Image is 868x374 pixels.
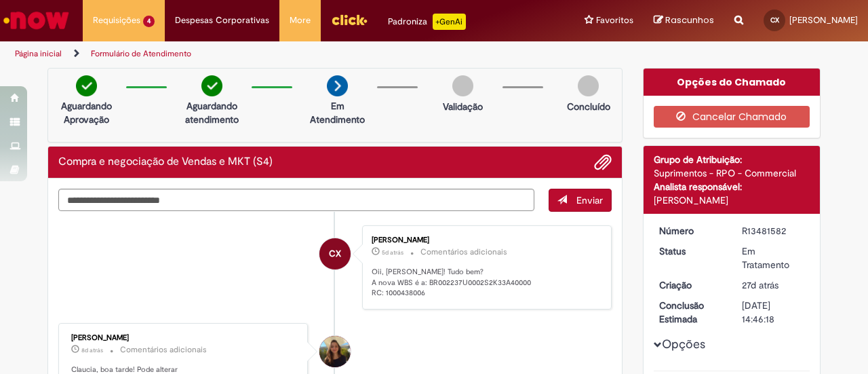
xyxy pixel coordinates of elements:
span: 27d atrás [742,279,778,291]
img: check-circle-green.png [201,75,222,96]
div: Em Tratamento [742,244,805,272]
span: CX [770,16,779,24]
span: Enviar [576,194,603,206]
button: Enviar [549,189,612,212]
div: [PERSON_NAME] [372,236,597,244]
p: Aguardando atendimento [179,99,245,126]
div: [PERSON_NAME] [71,334,297,342]
textarea: Digite sua mensagem aqui... [58,189,534,211]
dt: Número [649,224,732,238]
time: 04/09/2025 14:50:00 [742,279,778,291]
div: R13481582 [742,224,805,238]
span: 4 [143,16,155,27]
h2: Compra e negociação de Vendas e MKT (S4) Histórico de tíquete [58,156,273,168]
span: [PERSON_NAME] [789,14,858,26]
p: Oii, [PERSON_NAME]! Tudo bem? A nova WBS é a: BR002237U0002S2K33A40000 RC: 1000438006 [372,267,597,299]
a: Página inicial [15,48,62,59]
div: Analista responsável: [654,180,810,193]
span: 5d atrás [382,248,403,257]
dt: Conclusão Estimada [649,299,732,326]
dt: Criação [649,278,732,292]
img: check-circle-green.png [76,75,97,96]
small: Comentários adicionais [120,344,207,356]
div: Lara Moccio Breim Solera [319,336,351,367]
span: More [290,14,311,27]
img: arrow-next.png [327,75,348,96]
span: Favoritos [596,14,633,27]
img: img-circle-grey.png [452,75,473,96]
button: Adicionar anexos [594,153,612,171]
p: Validação [443,100,483,113]
div: Claudia Perdigao Xavier [319,238,351,269]
div: Grupo de Atribuição: [654,153,810,166]
time: 23/09/2025 17:48:47 [81,346,103,354]
img: ServiceNow [1,7,71,34]
span: Rascunhos [665,14,714,26]
div: Padroniza [388,14,466,30]
span: Requisições [93,14,140,27]
span: Despesas Corporativas [175,14,269,27]
div: Opções do Chamado [644,69,821,96]
p: +GenAi [433,14,466,30]
div: [PERSON_NAME] [654,193,810,207]
div: 04/09/2025 14:50:00 [742,278,805,292]
span: 8d atrás [81,346,103,354]
span: CX [329,238,341,270]
img: click_logo_yellow_360x200.png [331,10,368,30]
a: Formulário de Atendimento [91,48,191,59]
p: Em Atendimento [304,99,370,126]
p: Concluído [567,100,610,113]
a: Rascunhos [654,14,714,27]
div: [DATE] 14:46:18 [742,299,805,326]
ul: Trilhas de página [10,41,568,67]
dt: Status [649,244,732,258]
div: Suprimentos - RPO - Commercial [654,166,810,180]
p: Aguardando Aprovação [54,99,119,126]
button: Cancelar Chamado [654,106,810,128]
small: Comentários adicionais [420,246,507,258]
img: img-circle-grey.png [578,75,599,96]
